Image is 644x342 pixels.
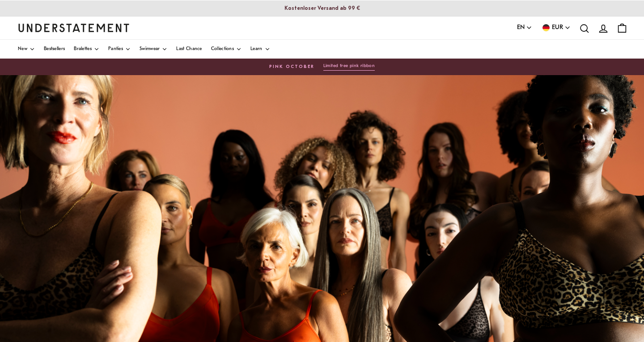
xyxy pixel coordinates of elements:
[211,47,234,51] span: Collections
[74,47,92,51] span: Bralettes
[176,47,202,51] span: Last Chance
[18,47,27,51] span: New
[517,23,532,33] button: EN
[140,47,160,51] span: Swimwear
[250,40,270,59] a: Learn
[541,23,571,33] button: EUR
[74,40,99,59] a: Bralettes
[18,24,130,32] a: Understatement Homepage
[108,47,123,51] span: Panties
[517,23,525,33] span: EN
[108,40,131,59] a: Panties
[269,63,314,71] span: PINK OCTOBER
[44,40,65,59] a: Bestsellers
[18,63,626,71] a: PINK OCTOBERLimited free pink ribbon
[18,40,35,59] a: New
[140,40,167,59] a: Swimwear
[211,40,241,59] a: Collections
[176,40,202,59] a: Last Chance
[552,23,563,33] span: EUR
[44,47,65,51] span: Bestsellers
[323,63,375,71] button: Limited free pink ribbon
[250,47,263,51] span: Learn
